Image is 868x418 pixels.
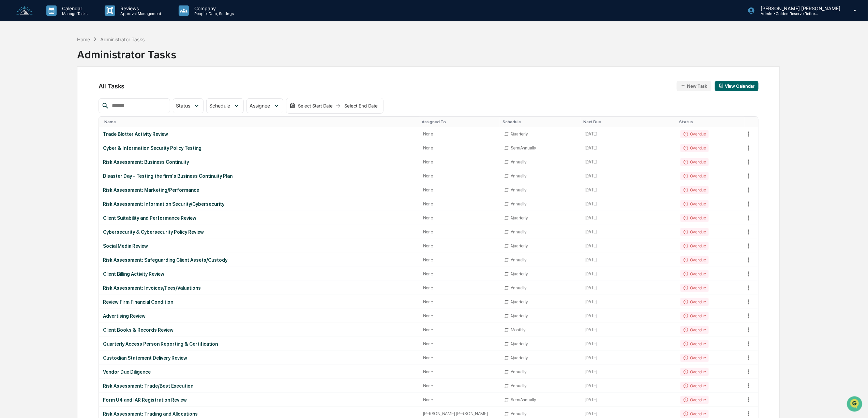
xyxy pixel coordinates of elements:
[680,242,709,250] div: Overdue
[581,225,676,239] td: [DATE]
[581,127,676,141] td: [DATE]
[511,327,525,332] div: Monthly
[423,299,496,304] div: None
[342,103,380,109] div: Select End Date
[423,257,496,262] div: None
[423,215,496,220] div: None
[680,228,709,236] div: Overdue
[49,87,55,92] div: 🗄️
[581,365,676,379] td: [DATE]
[511,215,528,220] div: Quarterly
[423,411,496,416] div: [PERSON_NAME] [PERSON_NAME]
[581,309,676,323] td: [DATE]
[103,187,415,193] div: Risk Assessment: Marketing/Performance
[511,313,528,318] div: Quarterly
[581,239,676,253] td: [DATE]
[581,211,676,225] td: [DATE]
[103,299,415,305] div: Review Firm Financial Condition
[189,11,237,16] p: People, Data, Settings
[680,200,709,208] div: Overdue
[423,369,496,374] div: None
[116,55,124,63] button: Start new chat
[103,341,415,347] div: Quarterly Access Person Reporting & Certification
[423,327,496,332] div: None
[680,410,709,418] div: Overdue
[103,201,415,207] div: Risk Assessment: Information Security/Cybersecurity
[176,103,190,109] span: Status
[104,119,416,124] div: Toggle SortBy
[14,99,43,106] span: Data Lookup
[103,229,415,235] div: Cybersecurity & Cybersecurity Policy Review
[103,355,415,361] div: Custodian Statement Delivery Review
[680,186,709,194] div: Overdue
[23,59,86,65] div: We're available if you need us!
[77,43,176,61] div: Administrator Tasks
[115,11,165,16] p: Approval Management
[581,267,676,281] td: [DATE]
[423,159,496,164] div: None
[680,284,709,292] div: Overdue
[511,299,528,304] div: Quarterly
[103,173,415,179] div: Disaster Day - Testing the firm's Business Continuity Plan
[581,169,676,183] td: [DATE]
[7,100,12,105] div: 🔎
[511,173,526,178] div: Annually
[755,5,844,11] p: [PERSON_NAME] [PERSON_NAME]
[68,116,83,121] span: Pylon
[511,131,528,136] div: Quarterly
[103,243,415,249] div: Social Media Review
[47,84,87,96] a: 🗄️Attestations
[581,253,676,267] td: [DATE]
[846,395,865,414] iframe: Open customer support
[4,97,46,109] a: 🔎Data Lookup
[103,397,415,403] div: Form U4 and IAR Registration Review
[511,355,528,360] div: Quarterly
[103,369,415,375] div: Vendor Due Diligence
[423,383,496,388] div: None
[680,270,709,278] div: Overdue
[115,5,165,11] p: Reviews
[755,11,819,16] p: Admin • Golden Reserve Retirement
[511,159,526,164] div: Annually
[297,103,334,109] div: Select Start Date
[423,187,496,192] div: None
[680,354,709,362] div: Overdue
[423,173,496,178] div: None
[680,256,709,264] div: Overdue
[423,313,496,318] div: None
[680,382,709,390] div: Overdue
[99,83,124,90] span: All Tasks
[581,183,676,197] td: [DATE]
[677,81,711,91] button: New Task
[7,87,12,92] div: 🖐️
[103,285,415,291] div: Risk Assessment: Invoices/Fees/Valuations
[581,197,676,211] td: [DATE]
[680,172,709,180] div: Overdue
[423,131,496,136] div: None
[4,84,47,96] a: 🖐️Preclearance
[423,229,496,234] div: None
[14,86,44,93] span: Preclearance
[503,119,578,124] div: Toggle SortBy
[77,37,90,42] div: Home
[511,397,536,402] div: SemiAnnually
[423,285,496,290] div: None
[57,5,91,11] p: Calendar
[680,312,709,320] div: Overdue
[209,103,230,109] span: Schedule
[189,5,237,11] p: Company
[679,119,742,124] div: Toggle SortBy
[7,53,19,65] img: 1746055101610-c473b297-6a78-478c-a979-82029cc54cd1
[423,243,496,248] div: None
[581,295,676,309] td: [DATE]
[423,201,496,206] div: None
[103,383,415,389] div: Risk Assessment: Trade/Best Execution
[511,369,526,374] div: Annually
[48,116,83,121] a: Powered byPylon
[583,119,674,124] div: Toggle SortBy
[423,145,496,150] div: None
[680,368,709,376] div: Overdue
[56,86,85,93] span: Attestations
[423,341,496,346] div: None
